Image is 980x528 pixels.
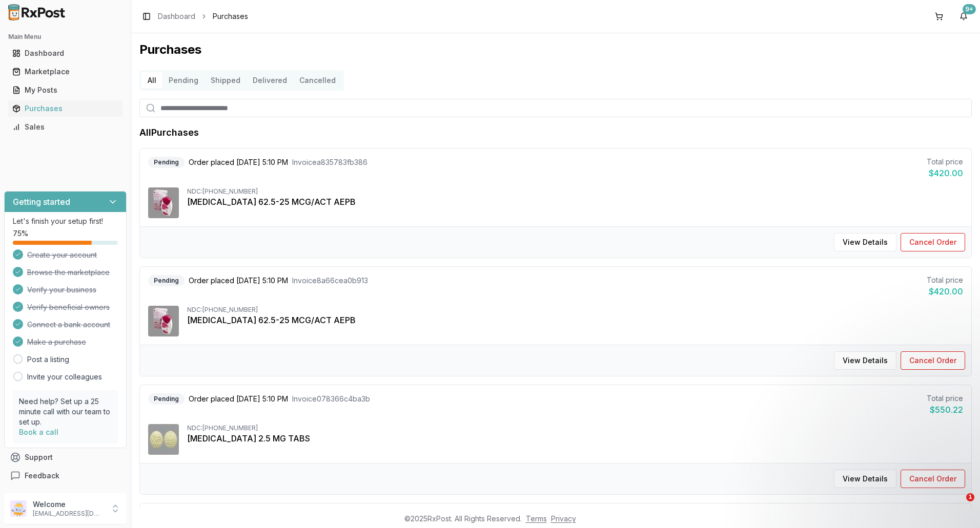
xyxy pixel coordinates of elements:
[4,448,127,467] button: Support
[8,62,122,81] a: Marketplace
[292,394,370,404] span: Invoice 078366c4ba3b
[12,67,118,77] div: Marketplace
[139,125,199,140] h1: All Purchases
[4,100,127,117] button: Purchases
[13,216,118,226] p: Let's finish your setup first!
[834,233,896,251] button: View Details
[4,82,127,98] button: My Posts
[148,275,185,286] div: Pending
[189,394,288,404] span: Order placed [DATE] 5:10 PM
[158,11,195,22] a: Dashboard
[25,471,59,481] span: Feedback
[4,467,127,485] button: Feedback
[27,372,102,382] a: Invite your colleagues
[4,64,127,80] button: Marketplace
[293,72,342,89] button: Cancelled
[927,167,963,179] div: $420.00
[187,196,963,208] div: [MEDICAL_DATA] 62.5-25 MCG/ACT AEPB
[927,393,963,404] div: Total price
[292,276,368,286] span: Invoice 8a66cea0b913
[8,81,122,99] a: My Posts
[27,337,86,347] span: Make a purchase
[19,396,112,427] p: Need help? Set up a 25 minute call with our team to set up.
[148,306,179,336] img: Anoro Ellipta 62.5-25 MCG/ACT AEPB
[8,118,122,136] a: Sales
[945,493,970,518] iframe: Intercom live chat
[927,404,963,416] div: $550.22
[33,499,104,510] p: Welcome
[27,285,96,295] span: Verify your business
[927,285,963,298] div: $420.00
[526,514,547,523] a: Terms
[4,119,127,135] button: Sales
[12,85,118,95] div: My Posts
[187,314,963,326] div: [MEDICAL_DATA] 62.5-25 MCG/ACT AEPB
[187,424,963,432] div: NDC: [PHONE_NUMBER]
[13,196,70,208] h3: Getting started
[187,432,963,445] div: [MEDICAL_DATA] 2.5 MG TABS
[8,99,122,118] a: Purchases
[141,72,162,89] button: All
[148,157,185,168] div: Pending
[901,233,965,251] button: Cancel Order
[551,514,576,523] a: Privacy
[189,157,288,167] span: Order placed [DATE] 5:10 PM
[27,320,110,330] span: Connect a bank account
[12,48,118,58] div: Dashboard
[4,45,127,61] button: Dashboard
[10,500,27,517] img: User avatar
[247,72,293,89] button: Delivered
[189,276,288,286] span: Order placed [DATE] 5:10 PM
[213,11,248,22] span: Purchases
[19,428,58,436] a: Book a call
[27,250,97,260] span: Create your account
[205,72,247,89] button: Shipped
[33,510,104,518] p: [EMAIL_ADDRESS][DOMAIN_NAME]
[963,4,976,14] div: 9+
[27,267,110,278] span: Browse the marketplace
[834,351,896,370] button: View Details
[187,187,963,196] div: NDC: [PHONE_NUMBER]
[148,424,179,455] img: Xarelto 2.5 MG TABS
[966,493,974,501] span: 1
[927,275,963,285] div: Total price
[12,103,118,114] div: Purchases
[27,354,69,365] a: Post a listing
[158,11,248,22] nav: breadcrumb
[12,122,118,132] div: Sales
[13,228,28,239] span: 75 %
[292,157,367,167] span: Invoice a835783fb386
[148,187,179,218] img: Anoro Ellipta 62.5-25 MCG/ACT AEPB
[4,4,70,20] img: RxPost Logo
[148,393,185,405] div: Pending
[139,41,972,58] h1: Purchases
[162,72,205,89] button: Pending
[955,8,972,25] button: 9+
[27,302,110,312] span: Verify beneficial owners
[901,351,965,370] button: Cancel Order
[8,44,122,62] a: Dashboard
[927,157,963,167] div: Total price
[187,306,963,314] div: NDC: [PHONE_NUMBER]
[8,33,122,41] h2: Main Menu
